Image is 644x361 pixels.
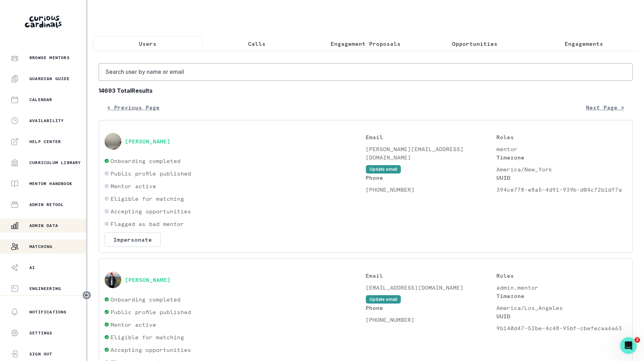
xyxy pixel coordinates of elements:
[248,40,266,48] p: Calls
[496,312,627,320] p: UUID
[111,308,191,316] p: Public profile published
[366,133,496,141] p: Email
[111,346,191,354] p: Accepting opportunities
[578,100,633,114] button: Next Page >
[366,271,496,280] p: Email
[366,295,401,304] button: Update email
[366,165,401,174] button: Update email
[366,283,496,292] p: [EMAIL_ADDRESS][DOMAIN_NAME]
[29,286,61,291] p: Engineering
[620,337,637,354] iframe: Intercom live chat
[111,157,181,165] p: Onboarding completed
[29,330,52,336] p: Settings
[496,133,627,141] p: Roles
[366,145,496,162] p: [PERSON_NAME][EMAIL_ADDRESS][DOMAIN_NAME]
[111,182,156,190] p: Mentor active
[452,40,497,48] p: Opportunities
[111,320,156,329] p: Mentor active
[111,295,181,304] p: Onboarding completed
[125,138,170,145] button: [PERSON_NAME]
[496,324,627,332] p: 9b140d47-52be-4c48-95bf-cbefecaa6a63
[29,202,64,207] p: Admin Retool
[565,40,603,48] p: Engagements
[635,337,640,343] span: 2
[366,316,496,324] p: [PHONE_NUMBER]
[111,333,184,341] p: Eligible for matching
[496,174,627,182] p: UUID
[111,194,184,203] p: Eligible for matching
[111,169,191,178] p: Public profile published
[496,153,627,162] p: Timezone
[25,16,62,28] img: Curious Cardinals Logo
[29,139,61,144] p: Help Center
[139,40,156,48] p: Users
[29,351,52,357] p: Sign Out
[111,220,184,228] p: Flagged as bad mentor
[366,304,496,312] p: Phone
[29,309,67,315] p: Notifications
[331,40,401,48] p: Engagement Proposals
[29,118,64,123] p: Availability
[29,181,72,186] p: Mentor Handbook
[496,185,627,194] p: 394ce778-e8a5-4d91-939b-d04c72b1df7a
[496,271,627,280] p: Roles
[496,304,627,312] p: America/Los_Angeles
[29,223,58,228] p: Admin Data
[496,145,627,153] p: mentor
[29,160,81,165] p: Curriculum Library
[111,207,191,215] p: Accepting opportunities
[29,76,70,82] p: Guardian Guide
[125,276,170,283] button: [PERSON_NAME]
[99,86,633,95] b: 14693 Total Results
[29,265,35,270] p: AI
[496,165,627,174] p: America/New_York
[29,55,70,61] p: Browse Mentors
[29,244,52,249] p: Matching
[366,174,496,182] p: Phone
[496,292,627,300] p: Timezone
[29,97,52,102] p: Calendar
[105,232,161,247] button: Impersonate
[82,291,91,300] button: Toggle sidebar
[99,100,168,114] button: < Previous Page
[496,283,627,292] p: admin,mentor
[366,185,496,194] p: [PHONE_NUMBER]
